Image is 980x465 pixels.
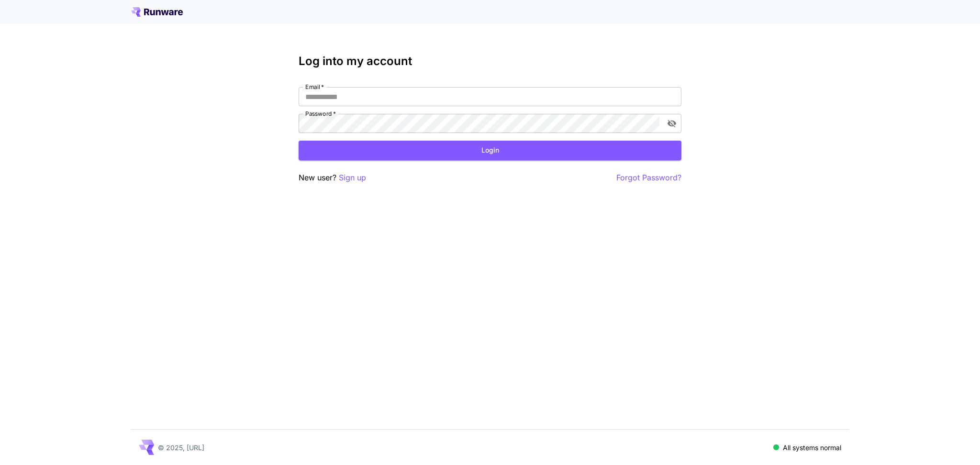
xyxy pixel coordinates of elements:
[299,172,366,184] p: New user?
[305,110,336,118] label: Password
[158,443,204,453] p: © 2025, [URL]
[299,141,681,160] button: Login
[339,172,366,184] button: Sign up
[783,443,841,453] p: All systems normal
[299,55,681,68] h3: Log into my account
[305,83,324,91] label: Email
[616,172,681,184] button: Forgot Password?
[663,115,680,132] button: toggle password visibility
